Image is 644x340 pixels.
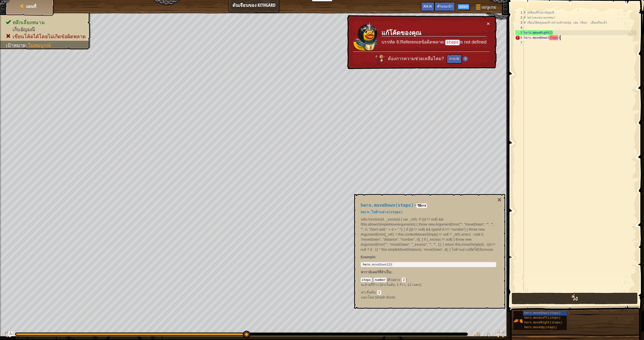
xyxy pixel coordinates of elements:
em: Simple Boots. [361,295,396,299]
p: ขยับ function(d, _excess) { var _ref1; if ((d != null) && !this.allowsSimpleMoveArguments) { thro... [361,217,496,252]
span: : [372,278,374,282]
span: Example [361,255,375,259]
span: ตัวอย่าง [388,278,400,282]
code: number [374,278,387,282]
div: ( ) [361,277,496,295]
span: พารามิเตอร์ที่จำเป็น [361,270,391,274]
code: steps [361,278,372,282]
strong: : [361,255,376,259]
code: วิธีการ [416,203,427,208]
span: hero.ไปด้านล่าง(steps) [361,210,403,214]
code: 1 [377,290,381,295]
span: : [375,290,377,294]
h4: - [361,203,496,208]
span: ค่าเริ่มต้น [361,290,375,294]
span: : [400,278,402,282]
button: × [497,196,501,203]
span: hero.moveDown(steps) [361,203,414,208]
span: มอบโดย [361,295,375,299]
span: : [391,270,392,274]
p: จะย้ายกี่ก้าว (ค่าเริ่มต้น 1 ก้าว, 12 เมตร) [361,282,496,287]
code: 2 [402,278,406,282]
